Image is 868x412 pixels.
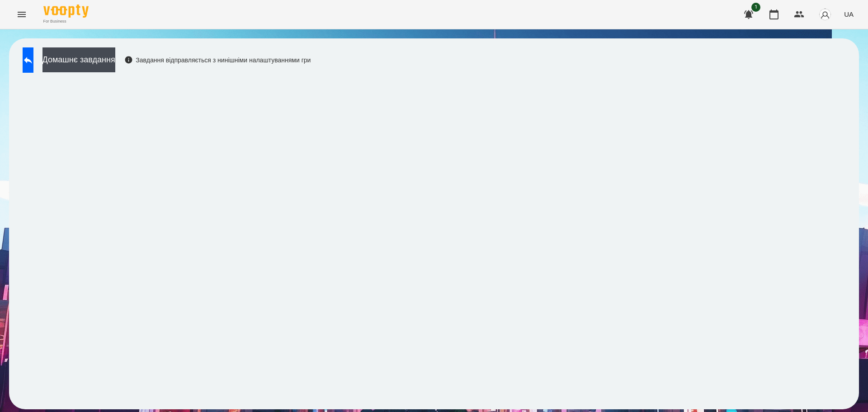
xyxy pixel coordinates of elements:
[43,5,89,18] img: Voopty Logo
[751,3,760,12] span: 1
[11,4,33,25] button: Menu
[124,56,311,65] div: Завдання відправляється з нинішніми налаштуваннями гри
[840,6,857,23] button: UA
[42,47,115,72] button: Домашнє завдання
[43,19,89,24] span: For Business
[844,9,854,19] span: UA
[819,8,831,21] img: avatar_s.png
